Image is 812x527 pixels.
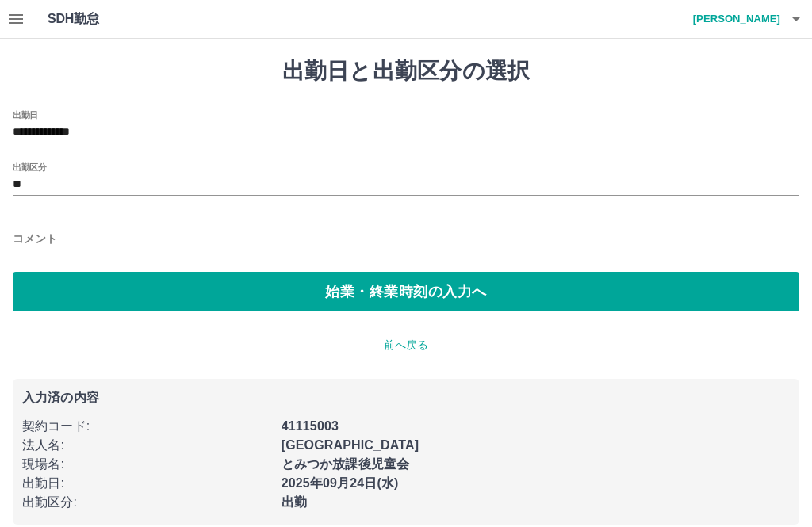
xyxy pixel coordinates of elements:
[13,272,799,311] button: 始業・終業時刻の入力へ
[282,495,307,509] b: 出勤
[22,474,272,493] p: 出勤日 :
[282,476,399,490] b: 2025年09月24日(水)
[13,58,799,85] h1: 出勤日と出勤区分の選択
[22,493,272,512] p: 出勤区分 :
[282,457,410,471] b: とみつか放課後児童会
[22,391,790,404] p: 入力済の内容
[282,419,339,433] b: 41115003
[22,455,272,474] p: 現場名 :
[282,438,419,452] b: [GEOGRAPHIC_DATA]
[13,109,38,120] label: 出勤日
[13,337,799,353] p: 前へ戻る
[13,161,46,173] label: 出勤区分
[22,436,272,455] p: 法人名 :
[22,417,272,436] p: 契約コード :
